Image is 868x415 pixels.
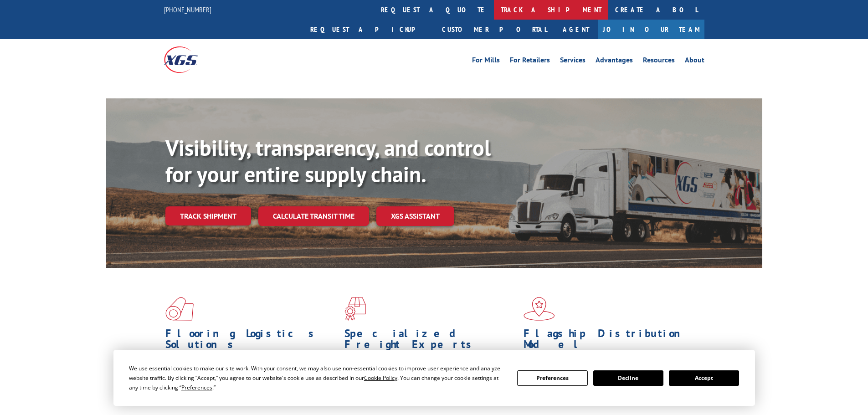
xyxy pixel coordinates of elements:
[524,297,555,321] img: xgs-icon-flagship-distribution-model-red
[165,133,491,188] b: Visibility, transparency, and control for your entire supply chain.
[344,297,366,321] img: xgs-icon-focused-on-flooring-red
[598,20,704,39] a: Join Our Team
[181,384,212,391] span: Preferences
[510,56,550,67] a: For Retailers
[435,20,554,39] a: Customer Portal
[129,364,506,392] div: We use essential cookies to make our site work. With your consent, we may also use non-essential ...
[554,20,598,39] a: Agent
[472,56,500,67] a: For Mills
[560,56,586,67] a: Services
[164,5,211,14] a: [PHONE_NUMBER]
[303,20,435,39] a: Request a pickup
[517,370,587,386] button: Preferences
[524,328,696,354] h1: Flagship Distribution Model
[165,297,194,321] img: xgs-icon-total-supply-chain-intelligence-red
[165,206,251,225] a: Track shipment
[364,374,397,382] span: Cookie Policy
[376,206,454,226] a: XGS ASSISTANT
[258,206,369,226] a: Calculate transit time
[685,56,704,67] a: About
[593,370,663,386] button: Decline
[596,56,633,67] a: Advantages
[113,350,755,406] div: Cookie Consent Prompt
[643,56,675,67] a: Resources
[344,328,517,354] h1: Specialized Freight Experts
[165,328,338,354] h1: Flooring Logistics Solutions
[669,370,739,386] button: Accept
